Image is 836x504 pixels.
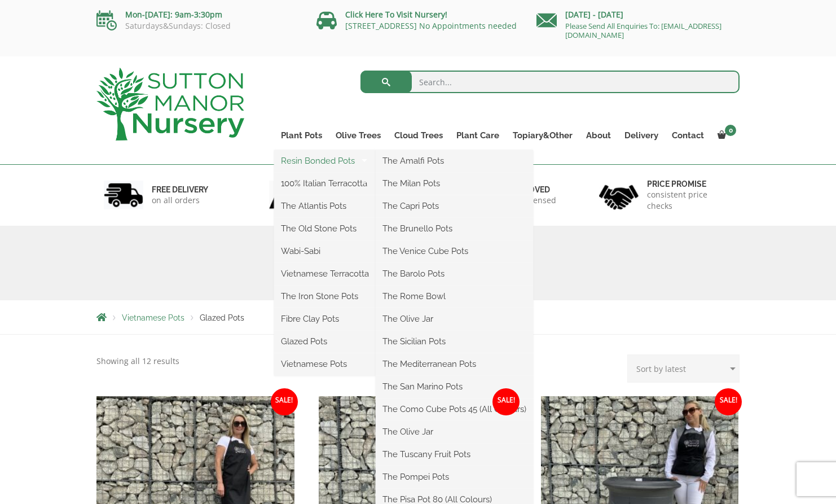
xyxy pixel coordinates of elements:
[536,8,740,21] p: [DATE] - [DATE]
[627,354,740,383] select: Shop order
[274,356,376,372] a: Vietnamese Pots
[665,128,711,143] a: Contact
[599,178,639,212] img: 4.jpg
[274,220,376,237] a: The Old Stone Pots
[96,253,740,273] h1: Glazed Pots
[376,310,533,327] a: The Olive Jar
[96,21,300,30] p: Saturdays&Sundays: Closed
[506,128,579,143] a: Topiary&Other
[274,128,329,143] a: Plant Pots
[618,128,665,143] a: Delivery
[725,125,736,136] span: 0
[376,378,533,395] a: The San Marino Pots
[274,333,376,350] a: Glazed Pots
[376,220,533,237] a: The Brunello Pots
[376,423,533,440] a: The Olive Jar
[104,181,143,209] img: 1.jpg
[274,152,376,169] a: Resin Bonded Pots
[450,128,506,143] a: Plant Care
[122,313,184,322] a: Vietnamese Pots
[647,189,733,212] p: consistent price checks
[711,128,740,143] a: 0
[96,8,300,21] p: Mon-[DATE]: 9am-3:30pm
[274,265,376,282] a: Vietnamese Terracotta
[579,128,618,143] a: About
[376,152,533,169] a: The Amalfi Pots
[269,181,309,209] img: 2.jpg
[492,388,520,415] span: Sale!
[152,195,208,206] p: on all orders
[345,20,517,31] a: [STREET_ADDRESS] No Appointments needed
[376,333,533,350] a: The Sicilian Pots
[96,313,740,322] nav: Breadcrumbs
[274,243,376,260] a: Wabi-Sabi
[274,175,376,192] a: 100% Italian Terracotta
[345,9,447,20] a: Click Here To Visit Nursery!
[376,468,533,485] a: The Pompei Pots
[96,68,244,141] img: logo
[96,354,179,368] p: Showing all 12 results
[274,198,376,214] a: The Atlantis Pots
[376,288,533,305] a: The Rome Bowl
[376,175,533,192] a: The Milan Pots
[647,179,733,189] h6: Price promise
[376,446,533,463] a: The Tuscany Fruit Pots
[376,356,533,372] a: The Mediterranean Pots
[376,198,533,214] a: The Capri Pots
[274,310,376,327] a: Fibre Clay Pots
[200,313,244,322] span: Glazed Pots
[271,388,298,415] span: Sale!
[152,185,208,195] h6: FREE DELIVERY
[376,243,533,260] a: The Venice Cube Pots
[388,128,450,143] a: Cloud Trees
[329,128,388,143] a: Olive Trees
[715,388,742,415] span: Sale!
[376,401,533,418] a: The Como Cube Pots 45 (All Colours)
[360,71,740,93] input: Search...
[274,288,376,305] a: The Iron Stone Pots
[565,21,721,40] a: Please Send All Enquiries To: [EMAIL_ADDRESS][DOMAIN_NAME]
[376,265,533,282] a: The Barolo Pots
